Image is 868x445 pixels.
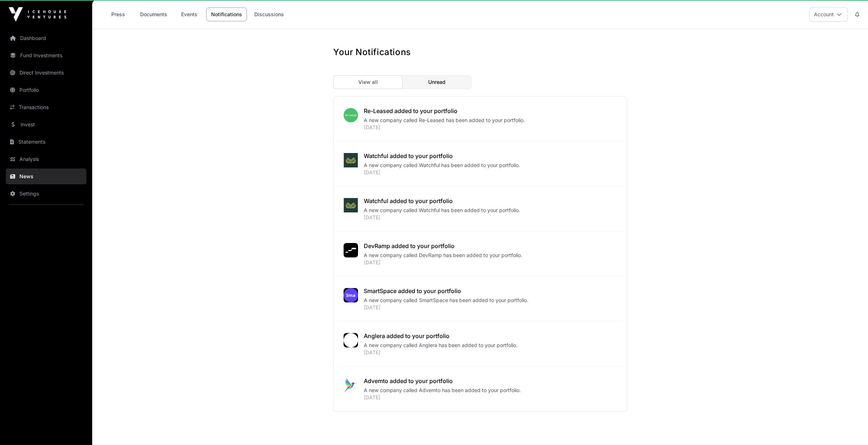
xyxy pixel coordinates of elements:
[6,82,86,98] a: Portfolio
[206,8,247,21] a: Notifications
[334,277,627,322] a: SmartSpace added to your portfolioA new company called SmartSpace has been added to your portfoli...
[428,78,446,86] span: Unread
[6,117,86,132] a: Invest
[344,243,358,257] img: SVGs_DevRamp.svg
[809,7,848,22] button: Account
[364,214,614,221] div: [DATE]
[334,141,627,186] a: Watchful added to your portfolioA new company called Watchful has been added to your portfolio.[D...
[334,367,627,412] a: Advemto added to your portfolioA new company called Advemto has been added to your portfolio.[DATE]
[250,8,288,21] a: Discussions
[135,8,172,21] a: Documents
[832,410,868,445] iframe: Chat Widget
[364,287,614,295] div: SmartSpace added to your portfolio
[104,8,133,21] a: Press
[6,186,86,202] a: Settings
[6,151,86,167] a: Analysis
[344,333,358,347] img: anglera402.png
[364,332,614,340] div: Anglera added to your portfolio
[364,107,614,115] div: Re-Leased added to your portfolio
[9,7,66,22] img: Icehouse Ventures Logo
[364,162,614,169] div: A new company called Watchful has been added to your portfolio.
[334,96,627,141] a: Re-Leased added to your portfolioA new company called Re-Leased has been added to your portfolio....
[344,153,358,167] img: watchful_ai_logo.jpeg
[364,197,614,205] div: Watchful added to your portfolio
[334,186,627,232] a: Watchful added to your portfolioA new company called Watchful has been added to your portfolio.[D...
[364,259,614,266] div: [DATE]
[344,288,358,302] img: smartspace398.png
[6,99,86,115] a: Transactions
[333,46,411,58] h1: Your Notifications
[364,342,614,349] div: A new company called Anglera has been added to your portfolio.
[364,152,614,160] div: Watchful added to your portfolio
[6,30,86,46] a: Dashboard
[364,387,614,394] div: A new company called Advemto has been added to your portfolio.
[364,207,614,214] div: A new company called Watchful has been added to your portfolio.
[6,48,86,63] a: Fund Investments
[6,65,86,81] a: Direct Investments
[334,322,627,367] a: Anglera added to your portfolioA new company called Anglera has been added to your portfolio.[DATE]
[6,168,86,184] a: News
[6,134,86,150] a: Statements
[364,242,614,250] div: DevRamp added to your portfolio
[364,394,614,401] div: [DATE]
[364,252,614,259] div: A new company called DevRamp has been added to your portfolio.
[344,198,358,212] img: watchful_ai_logo.jpeg
[364,117,614,124] div: A new company called Re-Leased has been added to your portfolio.
[344,378,358,392] img: 1653601112585.jpeg
[334,232,627,277] a: DevRamp added to your portfolioA new company called DevRamp has been added to your portfolio.[DATE]
[344,108,358,122] img: download.png
[364,377,614,385] div: Advemto added to your portfolio
[364,169,614,176] div: [DATE]
[364,304,614,311] div: [DATE]
[364,349,614,356] div: [DATE]
[175,8,203,21] a: Events
[364,297,614,304] div: A new company called SmartSpace has been added to your portfolio.
[364,124,614,131] div: [DATE]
